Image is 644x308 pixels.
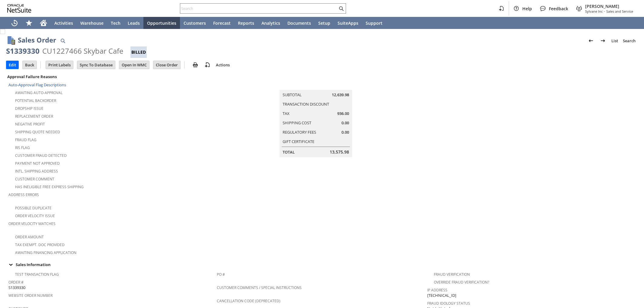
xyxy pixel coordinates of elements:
span: Support [366,20,383,26]
img: Next [599,37,607,44]
td: Sales Information [6,261,638,268]
a: Tax [283,111,290,116]
a: Potential Backorder [15,98,56,103]
a: Shipping Cost [283,120,311,125]
a: Subtotal [283,92,302,97]
div: Approval Failure Reasons [6,73,214,81]
a: Customers [180,17,210,29]
a: Replacement Order [15,114,53,119]
span: Analytics [261,20,280,26]
span: - [604,9,605,14]
a: Regulatory Fees [283,129,316,135]
a: Total [283,149,295,155]
span: 12,639.98 [332,92,349,98]
a: Negative Profit [15,122,45,127]
a: Intl. Shipping Address [15,169,58,174]
span: 0.00 [341,120,349,126]
span: Sylvane Inc [585,9,603,14]
a: Test Transaction Flag [15,272,59,277]
svg: logo [7,4,31,13]
a: Website Order Number [8,293,53,298]
input: Sync To Database [77,61,115,69]
span: Tech [111,20,120,26]
a: Has Ineligible Free Express Shipping [15,184,84,189]
span: S1339330 [8,285,25,291]
span: [PERSON_NAME] [585,3,633,9]
svg: Recent Records [11,19,18,27]
a: Analytics [258,17,284,29]
a: Customer Comments / Special Instructions [217,285,302,290]
a: Setup [315,17,334,29]
img: print.svg [192,61,199,68]
a: Address Errors [8,192,39,197]
span: Activities [54,20,73,26]
a: Support [362,17,386,29]
a: Gift Certificate [283,139,314,144]
span: Leads [128,20,140,26]
svg: Shortcuts [25,19,33,27]
a: Tech [107,17,124,29]
a: Documents [284,17,315,29]
a: Customer Comment [15,176,54,182]
a: Awaiting Auto-Approval [15,90,62,95]
input: Close Order [153,61,180,69]
input: Back [23,61,37,69]
a: Recent Records [7,17,22,29]
span: Feedback [549,6,568,11]
a: Order Amount [15,234,44,240]
a: Warehouse [77,17,107,29]
span: Setup [318,20,330,26]
input: Open In WMC [119,61,149,69]
a: Order # [8,280,24,285]
svg: Search [338,5,345,12]
a: Actions [213,62,232,68]
img: Quick Find [59,37,66,44]
a: Activities [51,17,77,29]
span: [TECHNICAL_ID] [427,293,456,298]
a: Opportunities [143,17,180,29]
a: List [609,36,620,46]
span: Warehouse [80,20,104,26]
a: SuiteApps [334,17,362,29]
a: Dropship Issue [15,106,43,111]
div: Billed [130,46,147,58]
a: IP Address [427,287,447,293]
div: Shortcuts [22,17,36,29]
span: Sales and Service [606,9,633,14]
a: Order Velocity Issue [15,213,55,218]
svg: Home [40,19,47,27]
span: Reports [238,20,254,26]
span: 13,575.98 [330,149,349,155]
span: Customers [184,20,206,26]
a: Override Fraud Verification? [434,280,489,285]
img: Previous [587,37,594,44]
span: Opportunities [147,20,176,26]
span: Documents [287,20,311,26]
span: Help [522,6,532,11]
input: Edit [6,61,18,69]
a: Leads [124,17,143,29]
a: Payment not approved [15,161,60,166]
div: S1339330 [6,46,40,56]
a: Awaiting Financing Application [15,250,76,255]
a: Fraud Verification [434,272,470,277]
span: 936.00 [337,111,349,116]
a: Customer Fraud Detected [15,153,67,158]
a: Possible Duplicate [15,205,52,211]
a: PO # [217,272,225,277]
a: Auto-Approval Flag Descriptions [8,82,66,87]
a: Cancellation Code (deprecated) [217,298,280,303]
a: Shipping Quote Needed [15,129,60,135]
a: Transaction Discount [283,101,329,107]
a: Fraud Idology Status [427,301,470,306]
caption: Summary [280,80,352,90]
input: Print Labels [46,61,73,69]
span: SuiteApps [338,20,358,26]
span: Forecast [213,20,231,26]
div: CU1227466 Skybar Cafe [42,46,123,56]
a: Search [620,36,638,46]
a: Home [36,17,51,29]
input: Search [180,5,338,12]
a: RIS flag [15,145,30,150]
h1: Sales Order [18,35,56,45]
